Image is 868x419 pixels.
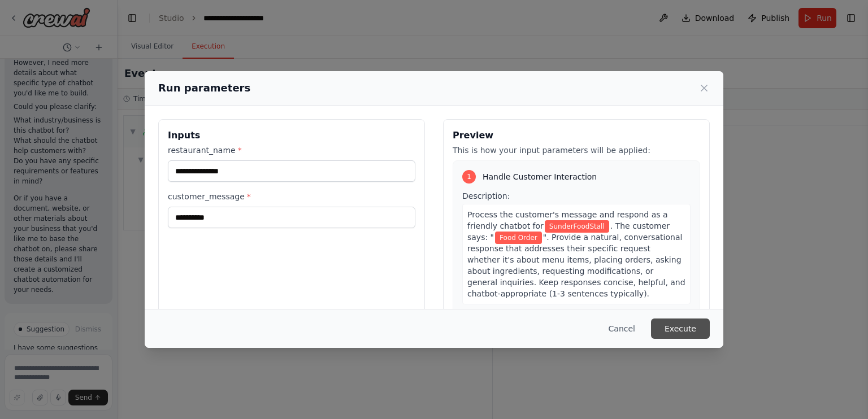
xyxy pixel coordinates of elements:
label: restaurant_name [168,145,415,156]
span: Variable: customer_message [495,232,542,244]
button: Execute [651,318,710,339]
h3: Inputs [168,129,415,142]
button: Cancel [600,318,644,339]
div: 1 [462,170,476,184]
span: Process the customer's message and respond as a friendly chatbot for [467,210,668,230]
h3: Preview [453,129,700,142]
label: customer_message [168,191,415,202]
span: Handle Customer Interaction [483,171,597,182]
span: Variable: restaurant_name [545,220,609,233]
span: ". Provide a natural, conversational response that addresses their specific request whether it's ... [467,233,685,298]
p: This is how your input parameters will be applied: [453,145,700,156]
h2: Run parameters [158,80,250,96]
span: Description: [462,191,510,200]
